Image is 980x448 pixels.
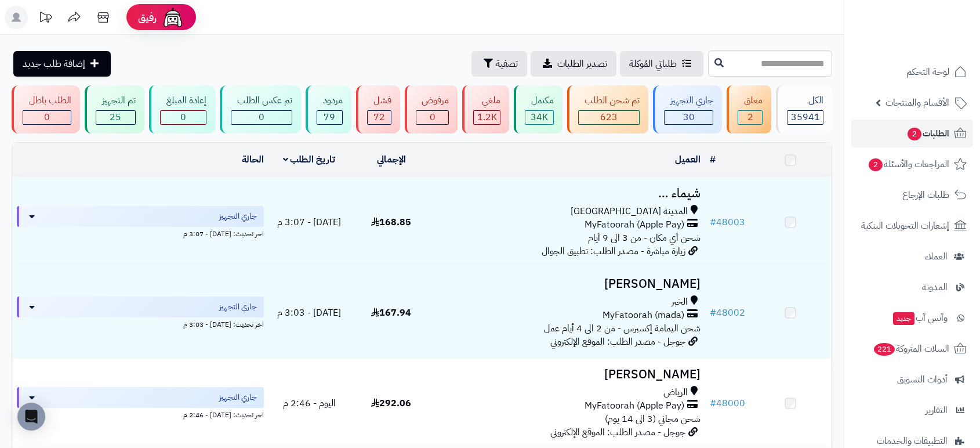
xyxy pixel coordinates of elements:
div: مكتمل [525,94,554,107]
h3: شيماء … [437,187,700,200]
div: مردود [317,94,343,107]
span: شحن مجاني (3 الى 14 يوم) [605,412,700,426]
span: وآتس آب [892,310,948,326]
a: العميل [675,153,700,167]
span: 167.94 [371,306,411,320]
a: السلات المتروكة221 [851,335,973,363]
span: جاري التجهيز [219,392,257,403]
span: طلبات الإرجاع [902,187,949,203]
span: جاري التجهيز [219,211,257,222]
a: مرفوض 0 [402,85,460,133]
span: # [710,396,716,410]
a: إشعارات التحويلات البنكية [851,212,973,240]
a: الإجمالي [377,153,406,167]
span: طلباتي المُوكلة [629,57,677,71]
span: MyFatoorah (Apple Pay) [585,399,684,413]
span: جديد [893,312,914,325]
a: # [710,153,716,167]
a: مكتمل 34K [511,85,565,133]
div: جاري التجهيز [664,94,713,107]
span: 72 [373,110,385,124]
a: #48000 [710,396,745,410]
span: 34K [531,110,548,124]
span: # [710,215,716,229]
span: # [710,306,716,320]
div: مرفوض [416,94,449,107]
span: المراجعات والأسئلة [868,156,949,172]
div: اخر تحديث: [DATE] - 2:46 م [17,408,264,420]
span: إشعارات التحويلات البنكية [861,218,949,234]
span: 292.06 [371,396,411,410]
span: الأقسام والمنتجات [885,95,949,111]
span: تصفية [496,57,518,71]
div: 0 [416,111,449,124]
span: إضافة طلب جديد [23,57,85,71]
span: 25 [110,110,121,124]
span: التقارير [925,402,948,418]
span: رفيق [138,10,157,24]
div: فشل [367,94,391,107]
a: معلق 2 [724,85,774,133]
h3: [PERSON_NAME] [437,277,700,291]
span: جوجل - مصدر الطلب: الموقع الإلكتروني [550,425,685,439]
a: مردود 79 [303,85,354,133]
div: اخر تحديث: [DATE] - 3:07 م [17,227,264,239]
a: التقارير [851,396,973,424]
div: 2 [738,111,762,124]
span: 0 [180,110,186,124]
span: 0 [259,110,264,124]
div: ملغي [473,94,500,107]
a: ملغي 1.2K [460,85,511,133]
a: #48002 [710,306,745,320]
img: ai-face.png [161,6,184,29]
span: تصدير الطلبات [557,57,607,71]
span: 30 [683,110,695,124]
div: تم شحن الطلب [578,94,640,107]
span: MyFatoorah (mada) [602,309,684,322]
span: 0 [44,110,50,124]
span: 1.2K [477,110,497,124]
span: 623 [600,110,618,124]
div: الطلب باطل [23,94,71,107]
div: إعادة المبلغ [160,94,206,107]
a: تم عكس الطلب 0 [217,85,303,133]
div: 79 [317,111,342,124]
a: إعادة المبلغ 0 [147,85,217,133]
span: MyFatoorah (Apple Pay) [585,218,684,232]
span: الرياض [663,386,688,399]
span: 35941 [791,110,820,124]
a: طلبات الإرجاع [851,181,973,209]
a: #48003 [710,215,745,229]
a: إضافة طلب جديد [13,51,111,77]
span: أدوات التسويق [897,371,948,388]
span: 79 [324,110,335,124]
a: المراجعات والأسئلة2 [851,150,973,178]
span: 2 [907,128,921,141]
a: الكل35941 [774,85,834,133]
a: المدونة [851,273,973,301]
div: 33952 [525,111,553,124]
span: المدونة [922,279,948,295]
a: لوحة التحكم [851,58,973,86]
div: 25 [96,111,135,124]
a: وآتس آبجديد [851,304,973,332]
span: المدينة [GEOGRAPHIC_DATA] [571,205,688,218]
img: logo-2.png [901,24,969,48]
a: العملاء [851,243,973,270]
div: 623 [579,111,639,124]
a: الطلبات2 [851,120,973,147]
span: [DATE] - 3:07 م [277,215,341,229]
a: تم شحن الطلب 623 [565,85,651,133]
button: تصفية [471,51,527,77]
div: 72 [368,111,391,124]
span: الخبر [672,295,688,309]
span: 2 [747,110,753,124]
span: 2 [868,158,883,172]
div: تم التجهيز [96,94,136,107]
a: جاري التجهيز 30 [651,85,724,133]
div: تم عكس الطلب [231,94,292,107]
div: اخر تحديث: [DATE] - 3:03 م [17,317,264,330]
div: 0 [161,111,206,124]
div: 1158 [474,111,500,124]
span: 221 [873,343,895,356]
